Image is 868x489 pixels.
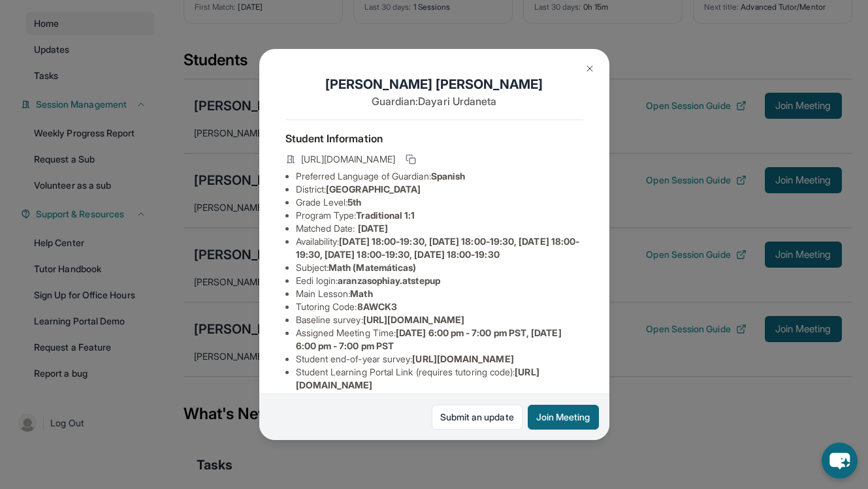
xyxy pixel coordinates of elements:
[296,196,583,209] li: Grade Level:
[296,274,583,287] li: Eedi login :
[296,261,583,274] li: Subject :
[326,183,421,195] span: [GEOGRAPHIC_DATA]
[296,327,562,351] span: [DATE] 6:00 pm - 7:00 pm PST, [DATE] 6:00 pm - 7:00 pm PST
[357,301,397,312] span: 8AWCK3
[296,222,583,235] li: Matched Date:
[285,75,583,93] h1: [PERSON_NAME] [PERSON_NAME]
[296,183,583,196] li: District:
[822,443,858,479] button: chat-button
[350,288,372,299] span: Math
[285,131,583,146] h4: Student Information
[528,405,599,430] button: Join Meeting
[296,353,583,366] li: Student end-of-year survey :
[296,287,583,300] li: Main Lesson :
[301,153,395,166] span: [URL][DOMAIN_NAME]
[431,170,466,181] span: Spanish
[363,314,464,325] span: [URL][DOMAIN_NAME]
[585,63,595,74] img: Close Icon
[296,235,583,261] li: Availability:
[356,210,415,221] span: Traditional 1:1
[338,275,440,286] span: aranzasophiay.atstepup
[329,262,416,273] span: Math (Matemáticas)
[432,405,522,430] a: Submit an update
[296,366,583,392] li: Student Learning Portal Link (requires tutoring code) :
[296,300,583,313] li: Tutoring Code :
[358,223,388,234] span: [DATE]
[285,93,583,109] p: Guardian: Dayari Urdaneta
[412,353,513,364] span: [URL][DOMAIN_NAME]
[296,236,580,260] span: [DATE] 18:00-19:30, [DATE] 18:00-19:30, [DATE] 18:00-19:30, [DATE] 18:00-19:30, [DATE] 18:00-19:30
[296,326,583,353] li: Assigned Meeting Time :
[296,313,583,326] li: Baseline survey :
[403,151,419,167] button: Copy link
[296,170,583,183] li: Preferred Language of Guardian:
[296,392,583,418] li: Student Direct Learning Portal Link (no tutoring code required) :
[296,209,583,222] li: Program Type:
[347,197,361,208] span: 5th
